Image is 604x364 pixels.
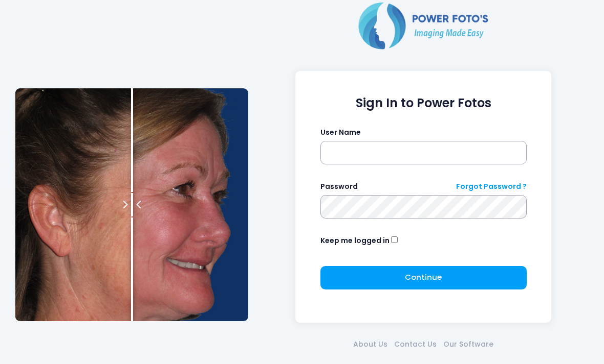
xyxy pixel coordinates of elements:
a: Forgot Password ? [456,181,527,192]
span: Continue [405,272,442,282]
label: Password [320,181,358,192]
label: Keep me logged in [320,235,390,246]
h1: Sign In to Power Fotos [320,96,527,111]
a: Contact Us [391,339,440,350]
a: About Us [350,339,391,350]
label: User Name [320,127,361,138]
a: Our Software [440,339,497,350]
button: Continue [320,266,527,289]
